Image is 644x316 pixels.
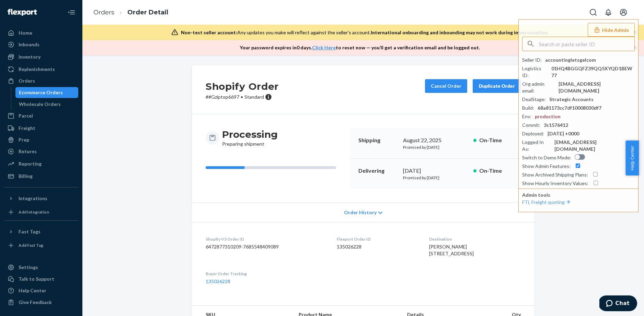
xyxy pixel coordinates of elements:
[548,130,579,137] div: [DATE] +0000
[4,134,78,145] a: Prep
[206,94,279,100] p: # #Gziptop6697
[88,2,174,23] ol: breadcrumbs
[358,167,398,175] p: Delivering
[4,226,78,237] button: Fast Tags
[4,39,78,50] a: Inbounds
[19,77,35,84] div: Orders
[15,99,79,110] a: Wholesale Orders
[19,264,38,271] div: Settings
[535,113,561,120] div: production
[19,195,47,202] div: Integrations
[222,128,278,147] div: Preparing shipment
[19,287,46,294] div: Help Center
[312,45,336,50] a: Click Here
[538,105,601,111] div: 68a81173cc7df10008030df7
[19,29,32,36] div: Home
[4,75,78,86] a: Orders
[522,130,544,137] div: Deployed :
[206,271,326,277] dt: Buyer Order Tracking
[8,9,37,16] img: Flexport logo
[522,171,588,178] div: Show Archived Shipping Plans :
[473,79,521,93] button: Duplicate Order
[522,65,548,79] div: Logistics ID :
[244,94,264,100] span: Standard
[19,173,33,180] div: Billing
[425,79,467,93] button: Cancel Order
[522,113,531,120] div: Env :
[19,112,33,119] div: Parcel
[625,141,639,175] button: Help Center
[65,5,78,19] button: Close Navigation
[19,228,41,235] div: Fast Tags
[617,5,630,19] button: Open account menu
[127,9,168,16] a: Order Detail
[403,136,468,144] div: August 22, 2025
[4,123,78,134] a: Freight
[19,89,63,96] div: Ecommerce Orders
[429,244,474,256] span: [PERSON_NAME] [STREET_ADDRESS]
[371,29,549,35] span: International onboarding and inbounding may not work during impersonation.
[522,199,572,205] a: FTL Freight quoting
[522,192,635,198] p: Admin tools
[337,236,418,242] dt: Flexport Order ID
[222,128,278,141] h3: Processing
[4,171,78,182] a: Billing
[403,144,468,150] p: Promised by [DATE]
[4,64,78,75] a: Replenishments
[601,5,615,19] button: Open notifications
[429,236,521,242] dt: Destination
[19,53,41,60] div: Inventory
[551,65,635,79] div: 01HQ4BGGQFZ39QQ5XYQD1BEW77
[206,79,279,94] h2: Shopify Order
[19,66,55,73] div: Replenishments
[240,44,480,51] p: Your password expires in 0 days . to reset now — you’ll get a verification email and be logged out.
[522,105,534,111] div: Build :
[544,122,568,129] div: 3c1576412
[181,29,549,36] div: Any updates you make will reflect against the seller's account.
[522,81,555,94] div: Org admin email :
[4,274,78,284] button: Talk to Support
[586,5,600,19] button: Open Search Box
[19,276,54,282] div: Talk to Support
[358,136,398,144] p: Shipping
[522,154,571,161] div: Switch to Demo Mode :
[19,209,49,215] div: Add Integration
[522,180,588,187] div: Show Hourly Inventory Values :
[19,101,61,108] div: Wholesale Orders
[479,83,515,89] div: Duplicate Order
[19,148,37,155] div: Returns
[539,37,634,51] input: Search or paste seller ID
[19,136,29,143] div: Prep
[19,125,35,132] div: Freight
[403,167,468,175] div: [DATE]
[344,209,377,216] span: Order History
[241,94,243,100] span: •
[19,41,39,48] div: Inbounds
[522,139,551,153] div: Logged In As :
[4,240,78,251] a: Add Fast Tag
[19,242,43,248] div: Add Fast Tag
[479,136,513,144] p: On-Time
[599,295,637,313] iframe: Opens a widget where you can chat to one of our agents
[559,81,635,94] div: [EMAIL_ADDRESS][DOMAIN_NAME]
[403,175,468,181] p: Promised by [DATE]
[554,139,635,153] div: [EMAIL_ADDRESS][DOMAIN_NAME]
[4,193,78,204] button: Integrations
[4,146,78,157] a: Returns
[19,160,42,167] div: Reporting
[19,299,52,306] div: Give Feedback
[588,23,635,37] button: Hide Admin
[522,122,540,129] div: Commit :
[4,297,78,308] button: Give Feedback
[549,96,594,103] div: Strategic Accounts
[4,110,78,121] a: Parcel
[4,207,78,218] a: Add Integration
[522,96,546,103] div: DealStage :
[4,262,78,273] a: Settings
[4,285,78,296] a: Help Center
[206,236,326,242] dt: Shopify V3 Order ID
[4,51,78,62] a: Inventory
[93,9,114,16] a: Orders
